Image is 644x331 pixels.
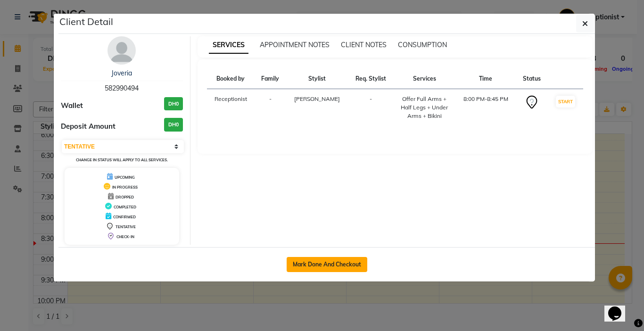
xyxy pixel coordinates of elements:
span: APPOINTMENT NOTES [260,41,330,49]
span: DROPPED [116,195,134,199]
th: Status [516,69,548,89]
td: Receptionist [207,89,255,126]
th: Family [255,69,286,89]
td: 8:00 PM-8:45 PM [455,89,516,126]
h5: Client Detail [59,15,113,29]
button: Mark Done And Checkout [287,257,367,272]
span: CONSUMPTION [398,41,447,49]
span: Wallet [61,100,83,111]
span: [PERSON_NAME] [294,95,340,102]
div: Offer Full Arms + Half Legs + Under Arms + Bikini [399,95,449,120]
th: Services [394,69,455,89]
th: Req. Stylist [348,69,394,89]
span: CHECK-IN [116,234,134,239]
span: TENTATIVE [116,224,136,229]
span: IN PROGRESS [112,185,138,190]
img: avatar [107,36,136,65]
span: UPCOMING [115,175,135,180]
th: Stylist [286,69,348,89]
span: CLIENT NOTES [341,41,387,49]
span: COMPLETED [114,205,136,209]
a: Joveria [111,69,132,77]
td: - [348,89,394,126]
h3: DH0 [164,97,183,111]
th: Booked by [207,69,255,89]
button: START [556,96,575,108]
h3: DH0 [164,118,183,132]
span: 582990494 [105,84,139,92]
span: SERVICES [209,37,248,54]
iframe: chat widget [604,293,635,322]
td: - [255,89,286,126]
small: Change in status will apply to all services. [76,157,168,162]
span: CONFIRMED [113,215,136,219]
span: Deposit Amount [61,121,116,132]
th: Time [455,69,516,89]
